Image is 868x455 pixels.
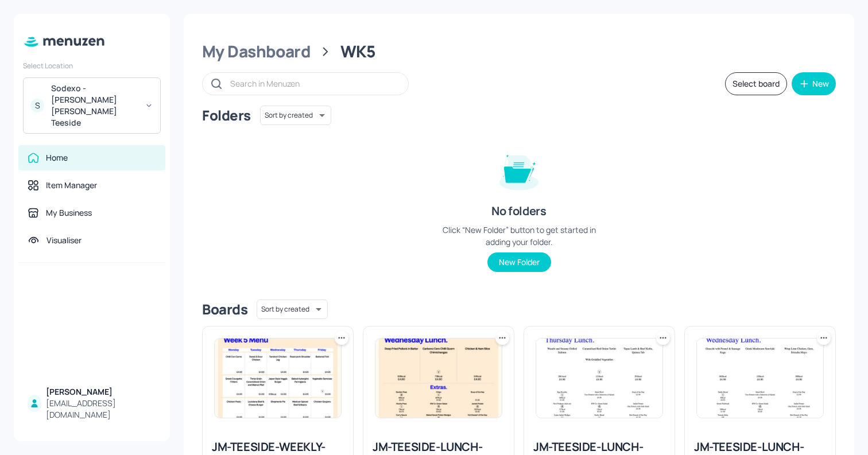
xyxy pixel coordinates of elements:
div: Folders [202,106,251,125]
img: folder-empty [490,141,548,199]
div: Home [46,152,68,164]
div: WK5 [340,41,375,62]
div: My Dashboard [202,41,311,62]
div: Sodexo - [PERSON_NAME] [PERSON_NAME] Teeside [51,83,138,129]
div: Visualiser [46,235,82,246]
img: 2025-08-07-1754562230535cfy0b6mls87.jpeg [697,339,823,418]
div: New [812,80,829,88]
div: My Business [46,207,92,219]
button: Select board [725,72,787,95]
div: [EMAIL_ADDRESS][DOMAIN_NAME] [46,398,156,421]
div: No folders [491,203,546,219]
img: 2025-08-04-175431417894282et7om5x6k.jpeg [375,339,502,418]
div: [PERSON_NAME] [46,386,156,398]
div: Sort by created [257,298,328,321]
img: 2025-08-07-1754560645047h85vt17wptq.jpeg [536,339,662,418]
img: 2025-09-18-1758183484168kfjc4xqwqe.jpeg [215,339,341,418]
input: Search in Menuzen [230,75,397,92]
button: New [792,72,836,95]
div: Select Location [23,61,161,71]
button: New Folder [487,252,551,272]
div: Sort by created [260,104,331,127]
div: Boards [202,300,247,318]
div: Click “New Folder” button to get started in adding your folder. [433,224,605,248]
div: Item Manager [46,180,97,191]
div: S [30,99,44,112]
